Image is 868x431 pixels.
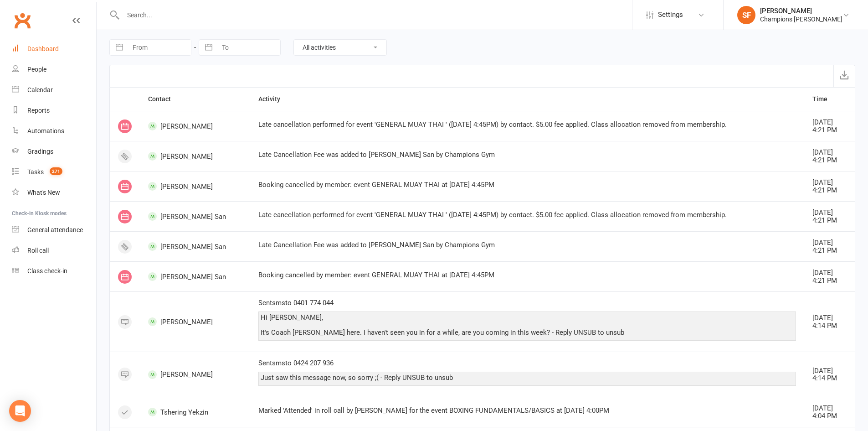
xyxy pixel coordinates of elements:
[12,162,96,182] a: Tasks 271
[258,211,796,219] div: Late cancellation performed for event 'GENERAL MUAY THAI ' ([DATE] 4:45PM) by contact. $5.00 fee ...
[12,182,96,203] a: What's New
[737,6,755,24] div: SF
[27,267,67,275] div: Class check-in
[27,148,53,155] div: Gradings
[148,408,242,416] span: Tshering Yekzin
[27,66,46,73] div: People
[812,314,847,329] div: [DATE] 4:14 PM
[12,121,96,141] a: Automations
[148,122,242,130] span: [PERSON_NAME]
[258,241,796,249] div: Late Cancellation Fee was added to [PERSON_NAME] San by Champions Gym
[120,9,632,21] input: Search...
[11,9,34,32] a: Clubworx
[760,7,842,15] div: [PERSON_NAME]
[27,127,64,135] div: Automations
[27,168,44,176] div: Tasks
[50,167,62,175] span: 271
[12,240,96,261] a: Roll call
[12,261,96,281] a: Class kiosk mode
[27,107,50,114] div: Reports
[812,405,847,420] div: [DATE] 4:04 PM
[27,247,49,254] div: Roll call
[258,181,796,189] div: Booking cancelled by member: event GENERAL MUAY THAI at [DATE] 4:45PM
[261,314,794,337] div: Hi [PERSON_NAME], It's Coach [PERSON_NAME] here. I haven't seen you in for a while, are you comin...
[261,374,794,382] div: Just saw this message now, so sorry ;( - Reply UNSUB to unsub
[812,367,847,382] div: [DATE] 4:14 PM
[258,121,796,129] div: Late cancellation performed for event 'GENERAL MUAY THAI ' ([DATE] 4:45PM) by contact. $5.00 fee ...
[812,239,847,254] div: [DATE] 4:21 PM
[148,317,242,326] span: [PERSON_NAME]
[812,149,847,164] div: [DATE] 4:21 PM
[258,299,334,307] span: Sent sms to 0401 774 044
[148,212,242,221] span: [PERSON_NAME] San
[148,272,242,281] span: [PERSON_NAME] San
[27,226,83,234] div: General attendance
[250,88,804,111] th: Activity
[12,100,96,121] a: Reports
[12,141,96,162] a: Gradings
[148,182,242,191] span: [PERSON_NAME]
[217,40,280,55] input: To
[27,86,53,93] div: Calendar
[27,45,59,52] div: Dashboard
[140,88,250,111] th: Contact
[804,88,855,111] th: Time
[9,400,31,422] div: Open Intercom Messenger
[258,359,334,367] span: Sent sms to 0424 207 936
[12,59,96,80] a: People
[658,5,683,25] span: Settings
[760,15,842,23] div: Champions [PERSON_NAME]
[258,151,796,159] div: Late Cancellation Fee was added to [PERSON_NAME] San by Champions Gym
[812,209,847,224] div: [DATE] 4:21 PM
[27,189,60,196] div: What's New
[148,370,242,379] span: [PERSON_NAME]
[12,80,96,100] a: Calendar
[128,40,191,55] input: From
[148,152,242,161] span: [PERSON_NAME]
[148,242,242,251] span: [PERSON_NAME] San
[258,407,796,415] div: Marked 'Attended' in roll call by [PERSON_NAME] for the event BOXING FUNDAMENTALS/BASICS at [DATE...
[812,269,847,284] div: [DATE] 4:21 PM
[12,39,96,59] a: Dashboard
[812,119,847,134] div: [DATE] 4:21 PM
[258,271,796,279] div: Booking cancelled by member: event GENERAL MUAY THAI at [DATE] 4:45PM
[12,220,96,240] a: General attendance kiosk mode
[812,179,847,194] div: [DATE] 4:21 PM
